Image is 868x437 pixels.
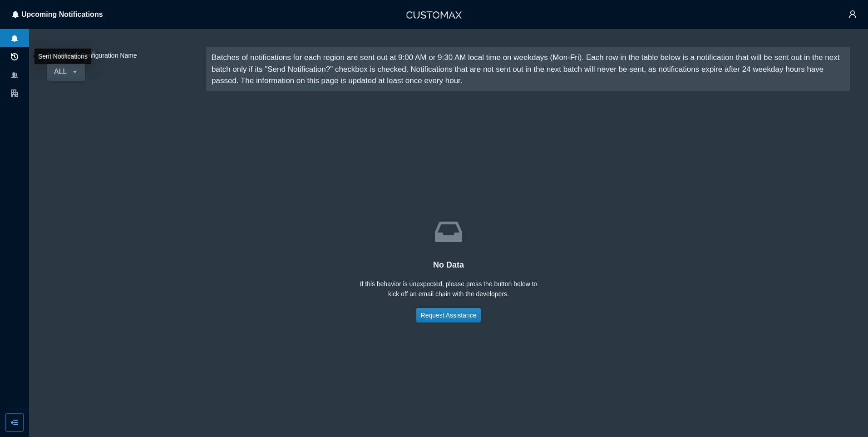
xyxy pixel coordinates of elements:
button: Notification Configuration Name [47,63,85,81]
span: user [848,10,857,20]
img: Customax Logo [406,11,462,19]
div: Sent Notifications [35,49,91,64]
span: Batches of notifications for each region are sent out at 9:00 AM or 9:30 AM local time on weekday... [212,53,839,85]
button: user [843,5,862,24]
span: ALL [54,66,67,77]
label: Notification Configuration Name [47,50,161,81]
div: If this behavior is unexpected, please press the button below to kick off an email chain with the... [358,279,539,299]
a: Request Assistance [416,308,481,323]
h4: No Data [433,260,464,270]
